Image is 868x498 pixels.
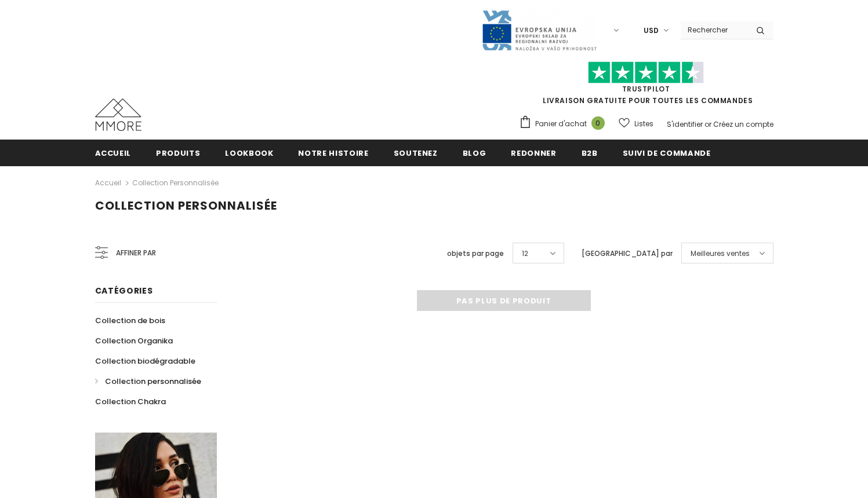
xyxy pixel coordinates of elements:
[582,148,598,159] span: B2B
[298,148,368,159] span: Notre histoire
[681,21,747,38] input: Search Site
[394,140,438,166] a: soutenez
[225,148,273,159] span: Lookbook
[95,176,121,190] a: Accueil
[519,67,773,105] span: LIVRAISON GRATUITE POUR TOUTES LES COMMANDES
[582,140,598,166] a: B2B
[95,335,173,346] span: Collection Organika
[463,140,486,166] a: Blog
[522,248,528,259] span: 12
[644,25,659,36] span: USD
[619,113,653,134] a: Listes
[95,391,166,412] a: Collection Chakra
[105,376,201,387] span: Collection personnalisée
[481,25,597,35] a: Javni Razpis
[447,248,504,259] label: objets par page
[519,115,611,133] a: Panier d'achat 0
[95,351,195,371] a: Collection biodégradable
[116,247,156,259] span: Affiner par
[535,118,587,130] span: Panier d'achat
[95,197,277,214] span: Collection personnalisée
[667,119,703,129] a: S'identifier
[394,148,438,159] span: soutenez
[623,148,711,159] span: Suivi de commande
[634,118,653,130] span: Listes
[481,9,597,52] img: Javni Razpis
[591,116,605,130] span: 0
[298,140,368,166] a: Notre histoire
[463,148,486,159] span: Blog
[713,119,773,129] a: Créez un compte
[582,248,673,259] label: [GEOGRAPHIC_DATA] par
[156,148,200,159] span: Produits
[95,371,201,391] a: Collection personnalisée
[95,98,141,131] img: Cas MMORE
[225,140,273,166] a: Lookbook
[95,315,165,326] span: Collection de bois
[704,119,711,129] span: or
[95,356,195,367] span: Collection biodégradable
[95,148,132,159] span: Accueil
[588,61,704,84] img: Faites confiance aux étoiles pilotes
[95,285,153,296] span: Catégories
[622,84,670,94] a: TrustPilot
[95,331,173,351] a: Collection Organika
[95,140,132,166] a: Accueil
[156,140,200,166] a: Produits
[623,140,711,166] a: Suivi de commande
[511,140,556,166] a: Redonner
[95,310,165,331] a: Collection de bois
[95,396,166,407] span: Collection Chakra
[691,248,750,259] span: Meilleures ventes
[511,148,556,159] span: Redonner
[132,178,219,188] a: Collection personnalisée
